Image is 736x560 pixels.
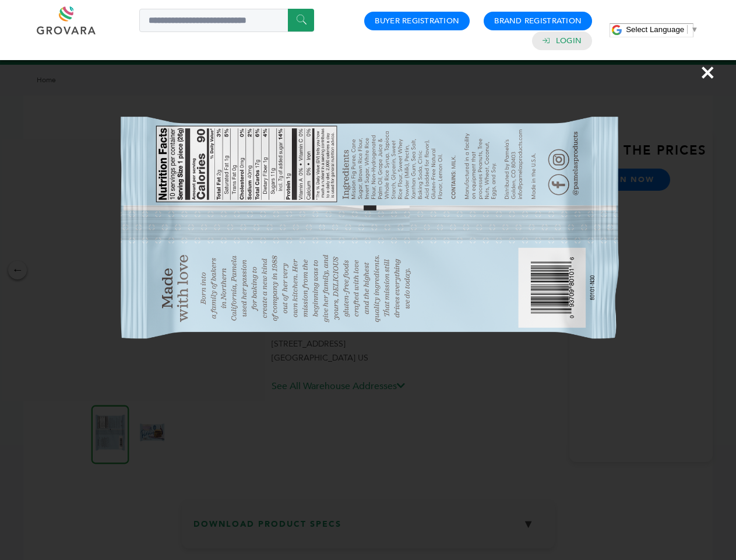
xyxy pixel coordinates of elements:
a: Login [556,36,582,46]
img: Image Preview [73,67,662,413]
a: Select Language​ [626,25,698,34]
span: ​ [687,25,688,34]
span: ▼ [691,25,698,34]
a: Buyer Registration [375,16,459,26]
span: × [700,56,716,89]
input: Search a product or brand... [139,9,314,32]
span: Select Language [626,25,684,34]
a: Brand Registration [494,16,582,26]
